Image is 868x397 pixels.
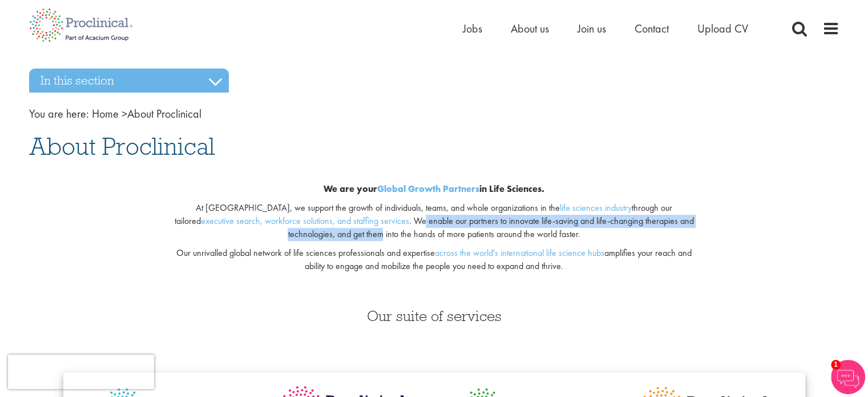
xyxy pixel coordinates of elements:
p: Our unrivalled global network of life sciences professionals and expertise amplifies your reach a... [167,247,701,273]
span: 1 [831,360,841,370]
a: across the world's international life science hubs [435,247,604,259]
a: Upload CV [697,21,748,36]
span: About Proclinical [92,106,201,121]
p: At [GEOGRAPHIC_DATA], we support the growth of individuals, teams, and whole organizations in the... [167,202,701,241]
b: We are your in Life Sciences. [324,183,544,195]
a: Join us [578,21,606,36]
a: Global Growth Partners [377,183,479,195]
a: executive search, workforce solutions, and staffing services [200,215,409,227]
a: life sciences industry [560,202,632,214]
span: You are here: [29,106,89,121]
span: > [122,106,127,121]
a: Jobs [463,21,482,36]
span: About Proclinical [29,131,215,162]
h3: Our suite of services [29,308,839,323]
a: breadcrumb link to Home [92,106,119,121]
img: Chatbot [831,360,865,394]
a: Contact [635,21,669,36]
h3: In this section [29,69,229,93]
a: About us [511,21,549,36]
iframe: reCAPTCHA [8,355,154,389]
